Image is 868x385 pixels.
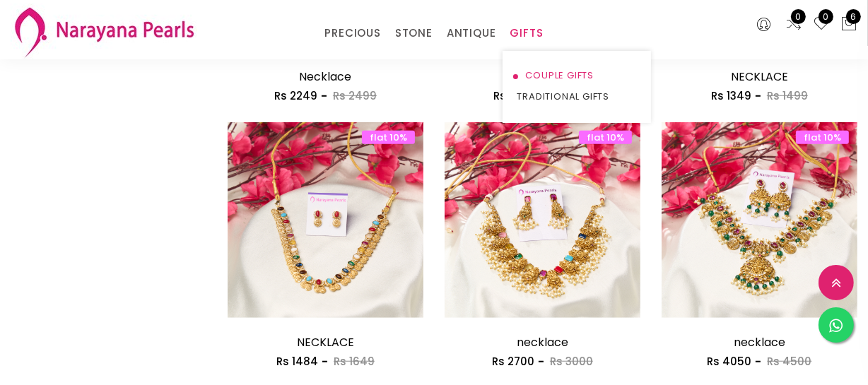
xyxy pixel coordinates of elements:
[517,334,568,350] a: necklace
[299,69,351,85] a: Necklace
[333,88,377,103] span: Rs 2499
[707,354,751,369] span: Rs 4050
[731,69,788,85] a: NECKLACE
[796,131,849,144] span: flat 10%
[711,88,751,103] span: Rs 1349
[517,86,637,107] a: TRADITIONAL GIFTS
[767,88,808,103] span: Rs 1499
[791,9,806,24] span: 0
[579,131,632,144] span: flat 10%
[813,16,830,34] a: 0
[493,88,534,103] span: Rs 1664
[840,16,857,34] button: 6
[517,65,637,86] a: COUPLE GIFTS
[297,334,354,350] a: NECKLACE
[510,23,543,44] a: GIFTS
[785,16,802,34] a: 0
[846,9,861,24] span: 6
[274,88,317,103] span: Rs 2249
[334,354,375,369] span: Rs 1649
[734,334,785,350] a: necklace
[492,354,534,369] span: Rs 2700
[362,131,415,144] span: flat 10%
[324,23,380,44] a: PRECIOUS
[395,23,433,44] a: STONE
[819,9,833,24] span: 0
[767,354,811,369] span: Rs 4500
[447,23,496,44] a: ANTIQUE
[550,354,593,369] span: Rs 3000
[276,354,318,369] span: Rs 1484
